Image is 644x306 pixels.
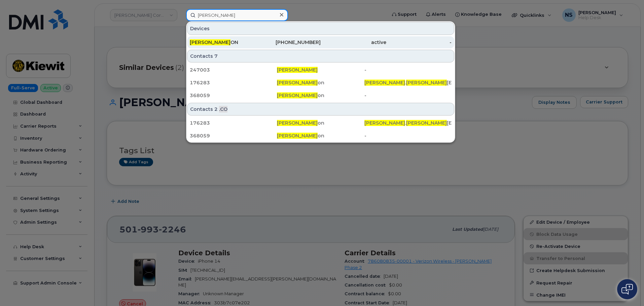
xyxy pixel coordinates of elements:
[277,79,364,86] div: on
[190,92,277,99] div: 368059
[190,39,230,45] span: [PERSON_NAME]
[277,120,364,126] div: on
[187,64,454,76] a: 247003[PERSON_NAME]-
[214,53,218,59] span: 7
[364,79,452,86] div: . [EMAIL_ADDRESS][PERSON_NAME][DOMAIN_NAME]
[190,79,277,86] div: 176283
[364,67,452,73] div: -
[364,92,452,99] div: -
[277,120,318,126] span: [PERSON_NAME]
[187,36,454,48] a: [PERSON_NAME]ON[PHONE_NUMBER]active-
[190,67,277,73] div: 247003
[364,120,452,126] div: . [EMAIL_ADDRESS][PERSON_NAME][DOMAIN_NAME]
[277,67,318,73] span: [PERSON_NAME]
[277,133,318,139] span: [PERSON_NAME]
[187,89,454,101] a: 368059[PERSON_NAME]on-
[277,80,318,86] span: [PERSON_NAME]
[364,120,405,126] span: [PERSON_NAME]
[621,284,633,295] img: Open chat
[364,132,452,139] div: -
[187,77,454,89] a: 176283[PERSON_NAME]on[PERSON_NAME].[PERSON_NAME][EMAIL_ADDRESS][PERSON_NAME][DOMAIN_NAME]
[255,39,321,46] div: [PHONE_NUMBER]
[364,80,405,86] span: [PERSON_NAME]
[277,92,318,98] span: [PERSON_NAME]
[187,22,454,35] div: Devices
[277,132,364,139] div: on
[406,80,447,86] span: [PERSON_NAME]
[190,39,255,46] div: ON
[277,92,364,99] div: on
[190,120,277,126] div: 176283
[386,39,452,46] div: -
[187,130,454,142] a: 368059[PERSON_NAME]on-
[219,106,227,113] span: .CO
[187,103,454,116] div: Contacts
[321,39,386,46] div: active
[187,117,454,129] a: 176283[PERSON_NAME]on[PERSON_NAME].[PERSON_NAME][EMAIL_ADDRESS][PERSON_NAME][DOMAIN_NAME]
[406,120,447,126] span: [PERSON_NAME]
[214,106,218,113] span: 2
[190,132,277,139] div: 368059
[187,50,454,62] div: Contacts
